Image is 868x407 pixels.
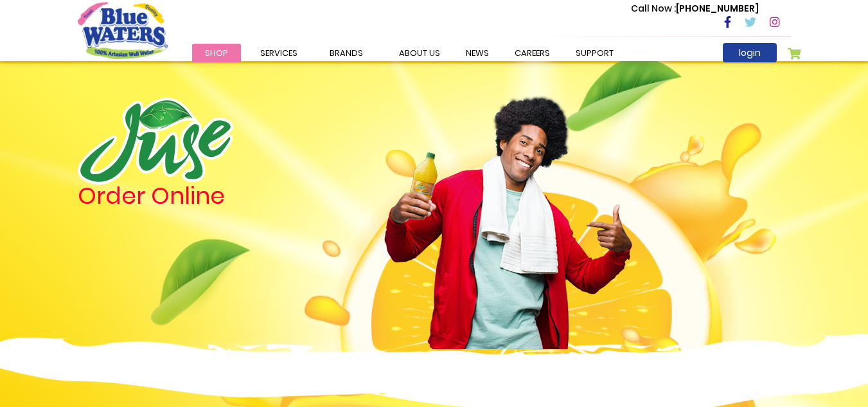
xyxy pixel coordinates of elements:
span: Brands [330,47,363,59]
p: [PHONE_NUMBER] [631,2,759,15]
a: Services [247,44,310,62]
a: store logo [78,2,168,59]
a: support [563,44,626,62]
a: careers [502,44,563,62]
img: man.png [383,74,633,349]
span: Call Now : [631,2,676,15]
h4: Order Online [78,185,364,208]
a: Brands [317,44,376,62]
span: Services [260,47,297,59]
img: logo [78,98,233,185]
span: Shop [205,47,228,59]
a: about us [386,44,453,62]
a: News [453,44,502,62]
a: Shop [192,44,241,62]
a: login [723,43,777,62]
